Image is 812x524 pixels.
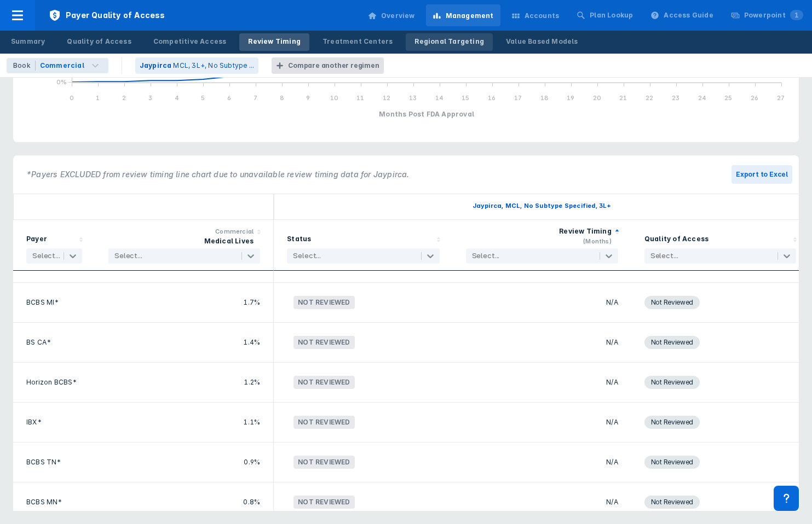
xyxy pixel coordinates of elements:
tspan: 24 [698,94,706,102]
div: Not Reviewed [651,416,693,429]
div: Not Reviewed [651,376,693,389]
div: Status [287,234,311,246]
tspan: 4 [175,94,179,102]
button: JaypircaMCL, 3L+, No Subtype ... [135,57,258,74]
div: Not Reviewed [651,296,693,309]
div: Review Timing [559,226,612,246]
a: Overview [361,4,422,26]
tspan: 15 [462,94,469,102]
div: Not Reviewed [651,336,693,349]
div: Plan Lookup [590,10,633,20]
button: Export to Excel [732,165,792,184]
div: Select... [32,252,60,260]
tspan: 18 [540,94,549,102]
tspan: 20 [593,94,601,102]
div: N/A [466,449,618,475]
div: Horizon BCBS* [26,369,82,395]
a: Review Timing [239,33,309,51]
span: Jaypirca, MCL, No Subtype Specified, 3L+ [473,202,612,209]
div: 1.2% [108,369,260,395]
tspan: 6 [227,94,231,102]
a: Summary [2,33,54,51]
div: Treatment Centers [323,37,393,46]
div: Not Reviewed [651,496,693,509]
tspan: 26 [751,94,758,102]
div: Regional Targeting [414,37,484,46]
div: 0.9% [108,449,260,475]
div: 0.8% [108,489,260,515]
div: BCBS TN* [26,449,82,475]
span: Not Reviewed [293,416,354,429]
div: Sort [95,220,274,271]
div: Sort [13,220,95,271]
tspan: 23 [672,94,679,102]
span: Not Reviewed [293,376,354,389]
a: Quality of Access [58,33,140,51]
div: 1.7% [108,289,260,316]
span: 1 [790,10,803,20]
div: Book [13,61,36,71]
div: 1.4% [108,329,260,356]
div: N/A [466,409,618,435]
div: Sort [631,220,810,271]
tspan: 19 [567,94,574,102]
div: N/A [466,289,618,316]
div: Not Reviewed [651,456,693,469]
a: Treatment Centers [314,33,401,51]
tspan: 9 [306,94,310,102]
div: BCBS MI* [26,289,82,316]
tspan: 3 [148,94,152,102]
tspan: 17 [514,94,522,102]
div: Summary [11,37,45,46]
div: Payer [26,234,47,246]
tspan: 0 [70,94,74,102]
tspan: 1 [96,94,100,102]
tspan: 11 [356,94,364,102]
p: Jaypirca [140,61,172,71]
span: Not Reviewed [293,496,354,509]
p: Commercial [204,226,254,236]
div: Sort [274,194,810,220]
tspan: 5 [201,94,205,102]
div: Access Guide [664,10,713,20]
tspan: Months Post FDA Approval [379,110,474,118]
tspan: 22 [646,94,653,102]
div: Management [446,11,494,21]
button: Compare another regimen [272,57,383,74]
tspan: 13 [409,94,417,102]
div: Sort [453,220,631,271]
div: Value Based Models [506,37,578,46]
tspan: 12 [383,94,390,102]
span: Not Reviewed [293,296,354,309]
div: Overview [381,11,415,21]
div: Contact Support [774,486,799,511]
div: Quality of Access [644,234,709,246]
div: Competitive Access [153,37,227,46]
a: Competitive Access [145,33,235,51]
a: Management [426,4,500,26]
div: Sort [274,220,452,271]
span: Not Reviewed [293,456,354,469]
div: Medical Lives [204,226,254,246]
tspan: 2 [122,94,126,102]
p: (Months) [559,236,612,246]
a: Accounts [505,4,566,26]
span: Not Reviewed [293,336,354,349]
a: Regional Targeting [406,33,493,51]
div: Review Timing [248,37,301,46]
tspan: 7 [254,94,257,102]
tspan: 10 [330,94,338,102]
p: MCL, 3L+, No Subtype ... [173,61,254,71]
div: 1.1% [108,409,260,435]
tspan: 25 [724,94,732,102]
tspan: 16 [488,94,496,102]
p: *Payers EXCLUDED from review timing line chart due to unavailable review timing data for Jaypirca. [20,162,416,187]
div: BS CA* [26,329,82,356]
div: BCBS MN* [26,489,82,515]
tspan: 21 [619,94,627,102]
div: Sort [13,194,274,220]
tspan: 14 [435,94,444,102]
tspan: 8 [280,94,284,102]
div: Accounts [525,11,560,21]
div: N/A [466,369,618,395]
